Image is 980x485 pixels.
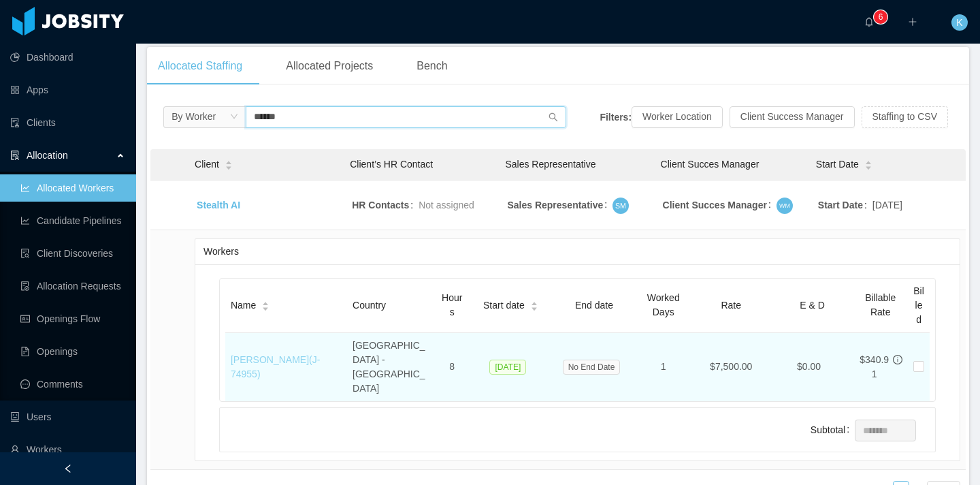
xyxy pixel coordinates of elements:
[913,285,924,325] span: Billed
[864,159,872,168] div: Sort
[347,333,435,401] td: [GEOGRAPHIC_DATA] - [GEOGRAPHIC_DATA]
[864,164,872,168] i: icon: caret-down
[530,305,538,309] i: icon: caret-down
[779,200,790,210] span: WM
[231,298,256,313] span: Name
[419,200,474,210] span: Not assigned
[505,159,595,170] span: Sales Representative
[203,239,951,264] div: Workers
[350,159,433,170] span: Client’s HR Contact
[435,333,469,401] td: 8
[865,292,896,317] span: Billable Rate
[530,300,538,304] i: icon: caret-up
[908,17,917,27] i: icon: plus
[855,420,915,441] input: Subtotal
[956,14,962,31] span: K
[507,200,603,210] strong: Sales Representative
[563,360,621,375] span: No End Date
[20,338,125,365] a: icon: file-textOpenings
[275,47,384,85] div: Allocated Projects
[489,360,526,375] span: [DATE]
[730,106,855,128] button: Client Success Manager
[483,298,525,313] span: Start date
[864,17,874,27] i: icon: bell
[893,355,902,364] span: info-circle
[231,354,320,379] a: [PERSON_NAME](J-74955)
[864,159,872,163] i: icon: caret-up
[195,157,219,172] span: Client
[10,76,125,104] a: icon: appstoreApps
[261,300,269,309] div: Sort
[262,300,269,304] i: icon: caret-up
[20,305,125,332] a: icon: idcardOpenings Flow
[10,44,125,71] a: icon: pie-chartDashboard
[10,403,125,431] a: icon: robotUsers
[147,47,253,85] div: Allocated Staffing
[352,200,409,210] strong: HR Contacts
[10,151,20,160] i: icon: solution
[663,200,767,210] strong: Client Succes Manager
[10,436,125,463] a: icon: userWorkers
[575,300,613,311] span: End date
[20,272,125,300] a: icon: file-doneAllocation Requests
[818,200,863,210] strong: Start Date
[797,361,821,372] span: $0.00
[862,106,948,128] button: Staffing to CSV
[549,112,558,122] i: icon: search
[636,333,691,401] td: 1
[800,300,825,311] span: E & D
[20,240,125,267] a: icon: file-searchClient Discoveries
[442,292,462,317] span: Hours
[811,424,855,435] label: Subtotal
[721,300,741,311] span: Rate
[615,200,626,212] span: SM
[647,292,680,317] span: Worked Days
[20,207,125,234] a: icon: line-chartCandidate Pipelines
[872,198,902,213] span: [DATE]
[661,159,759,170] span: Client Succes Manager
[20,371,125,398] a: icon: messageComments
[858,353,890,381] div: $340.91
[530,300,538,309] div: Sort
[874,10,887,24] sup: 6
[262,305,269,309] i: icon: caret-down
[879,10,883,24] p: 6
[10,109,125,136] a: icon: auditClients
[225,159,232,163] i: icon: caret-up
[20,174,125,202] a: icon: line-chartAllocated Workers
[197,200,240,210] a: Stealth AI
[225,159,233,168] div: Sort
[406,47,458,85] div: Bench
[171,106,216,127] div: By Worker
[816,157,859,172] span: Start Date
[600,111,632,122] strong: Filters:
[27,150,68,161] span: Allocation
[632,106,723,128] button: Worker Location
[353,300,386,311] span: Country
[691,333,772,401] td: $7,500.00
[225,164,232,168] i: icon: caret-down
[230,112,238,122] i: icon: down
